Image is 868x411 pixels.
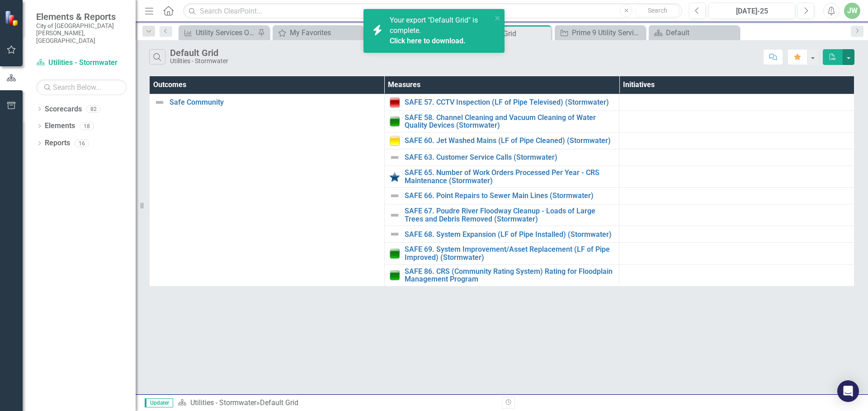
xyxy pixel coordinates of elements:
[389,171,400,182] img: Complete
[170,58,228,65] div: Utilities - Stormwater
[80,122,94,130] div: 18
[648,7,667,14] span: Search
[390,37,466,45] a: Click here to download.
[405,137,615,145] a: SAFE 60. Jet Washed Mains (LF of Pipe Cleaned) (Stormwater)
[86,105,101,113] div: 82
[384,188,619,204] td: Double-Click to Edit Right Click for Context Menu
[45,104,82,115] a: Scorecards
[389,190,400,201] img: Not Defined
[384,226,619,243] td: Double-Click to Edit Right Click for Context Menu
[651,27,737,38] a: Default
[389,135,400,146] img: Caution
[405,153,615,162] a: SAFE 63. Customer Service Calls (Stormwater)
[5,10,20,26] img: ClearPoint Strategy
[405,245,615,261] a: SAFE 69. System Improvement/Asset Replacement (LF of Pipe Improved) (Stormwater)
[405,98,615,106] a: SAFE 57. CCTV Inspection (LF of Pipe Televised) (Stormwater)
[384,264,619,286] td: Double-Click to Edit Right Click for Context Menu
[572,27,643,38] div: Prime 9 Utility Services
[384,111,619,132] td: Double-Click to Edit Right Click for Context Menu
[275,27,361,38] a: My Favorites
[405,169,615,185] a: SAFE 65. Number of Work Orders Processed Per Year - CRS Maintenance (Stormwater)
[712,6,792,17] div: [DATE]-25
[384,243,619,264] td: Double-Click to Edit Right Click for Context Menu
[45,138,70,148] a: Reports
[290,27,361,38] div: My Favorites
[389,210,400,221] img: Not Defined
[405,192,615,200] a: SAFE 66. Point Repairs to Sewer Main Lines (Stormwater)
[36,58,127,68] a: Utilities - Stormwater
[389,248,400,259] img: On Target
[478,28,549,39] div: Default Grid
[405,207,615,223] a: SAFE 67. Poudre River Floodway Cleanup - Loads of Large Trees and Debris Removed (Stormwater)
[837,380,859,402] div: Open Intercom Messenger
[170,48,228,58] div: Default Grid
[150,94,385,286] td: Double-Click to Edit Right Click for Context Menu
[36,11,127,22] span: Elements & Reports
[666,27,737,38] div: Default
[190,398,256,407] a: Utilities - Stormwater
[181,27,255,38] a: Utility Services OMAP Measures
[389,116,400,127] img: On Target
[196,27,255,38] div: Utility Services OMAP Measures
[260,398,298,407] div: Default Grid
[844,3,860,19] button: JW
[170,98,380,106] a: Safe Community
[45,121,75,131] a: Elements
[708,3,795,19] button: [DATE]-25
[154,97,165,108] img: Not Defined
[390,16,490,46] span: Your export "Default Grid" is complete.
[405,114,615,129] a: SAFE 58. Channel Cleaning and Vacuum Cleaning of Water Quality Devices (Stormwater)
[384,94,619,111] td: Double-Click to Edit Right Click for Context Menu
[389,152,400,163] img: Not Defined
[557,27,643,38] a: Prime 9 Utility Services
[183,3,682,19] input: Search ClearPoint...
[389,97,400,108] img: Below Plan
[178,398,495,408] div: »
[384,204,619,226] td: Double-Click to Edit Right Click for Context Menu
[36,22,127,44] small: City of [GEOGRAPHIC_DATA][PERSON_NAME], [GEOGRAPHIC_DATA]
[384,133,619,149] td: Double-Click to Edit Right Click for Context Menu
[405,268,615,283] a: SAFE 86. CRS (Community Rating System) Rating for Floodplain Management Program
[389,229,400,240] img: Not Defined
[75,139,89,147] div: 16
[36,79,127,95] input: Search Below...
[384,149,619,166] td: Double-Click to Edit Right Click for Context Menu
[384,166,619,188] td: Double-Click to Edit Right Click for Context Menu
[405,231,615,239] a: SAFE 68. System Expansion (LF of Pipe Installed) (Stormwater)
[495,13,501,23] button: close
[145,398,173,407] span: Updater
[635,5,680,17] button: Search
[389,270,400,281] img: On Target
